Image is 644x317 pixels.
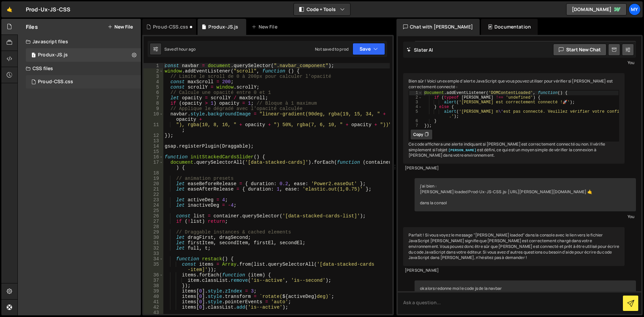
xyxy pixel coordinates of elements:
[144,68,163,74] div: 2
[144,213,163,219] div: 26
[144,235,163,240] div: 30
[144,299,163,305] div: 41
[416,59,634,66] div: You
[396,19,480,35] div: Chat with [PERSON_NAME]
[144,240,163,246] div: 31
[144,224,163,229] div: 28
[144,85,163,90] div: 5
[144,262,163,272] div: 35
[405,268,623,273] div: [PERSON_NAME]
[405,165,623,171] div: [PERSON_NAME]
[144,74,163,79] div: 3
[18,62,141,75] div: CSS files
[481,19,538,35] div: Documentation
[164,46,196,52] div: Saved
[153,23,188,30] div: Proud-CSS.css
[144,197,163,203] div: 23
[415,41,636,57] div: ok donne moi une aleeter js pour savoir si j'ai bien connecter [PERSON_NAME]
[26,5,70,13] div: Prod-Ux-JS-CSS
[403,73,625,164] div: Bien sûr ! Voici un exemple d'alerte JavaScript que vous pouvez utiliser pour vérifier si [PERSON...
[144,90,163,95] div: 6
[144,310,163,315] div: 43
[26,48,141,62] div: 16894/46223.js
[409,91,422,95] div: 1
[409,109,422,119] div: 5
[144,122,163,133] div: 11
[144,251,163,256] div: 33
[208,23,238,30] div: Produx-JS.js
[108,24,133,30] button: New File
[315,46,348,52] div: Not saved to prod
[353,43,385,55] button: Save
[144,256,163,262] div: 34
[415,178,636,211] div: j'ai bien : [PERSON_NAME] loaded Prod-Ux-JS-CSS.js: [URL][PERSON_NAME][DOMAIN_NAME] 🤙 dans la consol
[18,35,141,48] div: Javascript files
[144,144,163,149] div: 14
[415,280,636,297] div: ok alors redonne moi le code js de la navbar
[144,278,163,283] div: 37
[144,246,163,251] div: 32
[38,79,73,85] div: Proud-CSS.css
[144,192,163,197] div: 22
[38,52,68,58] div: Produx-JS.js
[144,101,163,106] div: 8
[144,160,163,170] div: 17
[409,100,422,105] div: 3
[144,63,163,68] div: 1
[410,129,433,140] button: Copy
[409,105,422,109] div: 4
[32,53,36,58] span: 1
[26,75,141,89] div: 16894/46224.css
[144,149,163,154] div: 15
[144,79,163,85] div: 4
[144,95,163,101] div: 7
[176,46,196,52] div: 1 hour ago
[144,272,163,278] div: 36
[566,3,627,15] a: [DOMAIN_NAME]
[144,111,163,122] div: 10
[409,119,422,123] div: 6
[294,3,350,15] button: Code + Tools
[252,23,280,30] div: New File
[409,123,422,128] div: 7
[144,203,163,208] div: 24
[1,1,18,17] a: 🤙
[144,288,163,294] div: 39
[416,213,634,220] div: You
[409,95,422,100] div: 2
[144,283,163,288] div: 38
[144,229,163,235] div: 29
[144,176,163,181] div: 19
[144,305,163,310] div: 42
[144,106,163,111] div: 9
[144,187,163,192] div: 21
[144,181,163,187] div: 20
[403,227,625,266] div: Parfait ! Si vous voyez le message "[PERSON_NAME] loaded" dans la console avec le lien vers le fi...
[553,44,606,56] button: Start new chat
[629,3,641,15] a: My
[144,133,163,138] div: 12
[144,294,163,299] div: 40
[144,170,163,176] div: 18
[26,23,38,31] h2: Files
[144,208,163,213] div: 25
[407,47,433,53] h2: Slater AI
[144,219,163,224] div: 27
[144,138,163,144] div: 13
[447,148,477,153] code: [PERSON_NAME]
[144,154,163,160] div: 16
